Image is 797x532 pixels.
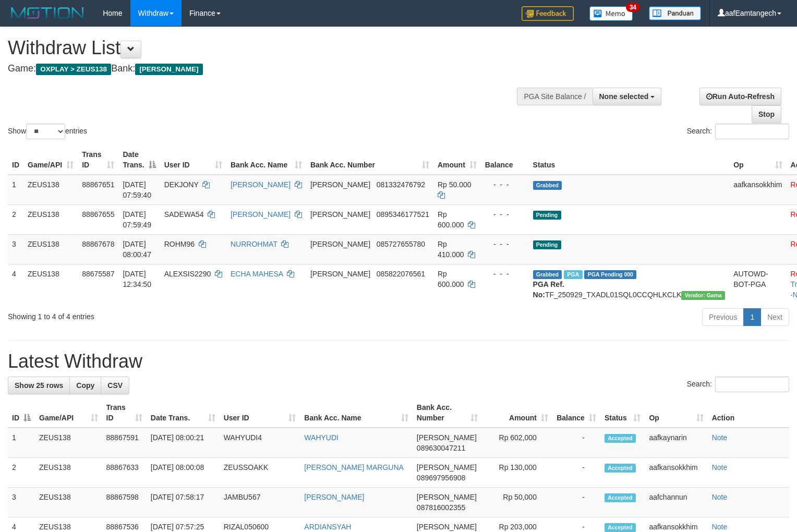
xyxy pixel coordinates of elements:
th: User ID: activate to sort column ascending [220,398,300,428]
a: Stop [752,105,781,123]
th: Trans ID: activate to sort column ascending [102,398,147,428]
span: [DATE] 07:59:49 [123,210,151,229]
td: ZEUS138 [35,488,102,517]
span: 88675587 [82,270,114,278]
span: [PERSON_NAME] [310,240,370,248]
span: Marked by aafpengsreynich [564,270,582,279]
td: - [552,458,600,488]
td: 4 [8,264,23,304]
td: aafkansokkhim [645,458,707,488]
a: Copy [69,377,101,394]
th: Amount: activate to sort column ascending [433,145,481,175]
th: Date Trans.: activate to sort column ascending [147,398,220,428]
span: ALEXSIS2290 [164,270,211,278]
th: Bank Acc. Name: activate to sort column ascending [300,398,413,428]
td: Rp 50,000 [482,488,552,517]
span: Grabbed [533,270,562,279]
span: Pending [533,240,561,249]
b: PGA Ref. No: [533,280,564,299]
th: ID: activate to sort column descending [8,398,35,428]
a: Note [712,433,728,442]
span: [PERSON_NAME] [310,270,370,278]
td: 2 [8,204,23,234]
th: Balance [481,145,529,175]
span: Vendor URL: https://trx31.1velocity.biz [681,291,725,300]
span: Copy [76,381,94,390]
td: ZEUSSOAKK [220,458,300,488]
a: Next [760,308,789,326]
img: Feedback.jpg [522,6,574,21]
th: Status [529,145,730,175]
label: Show entries [8,124,87,139]
span: CSV [107,381,123,390]
a: [PERSON_NAME] [304,493,364,501]
span: Grabbed [533,181,562,190]
span: None selected [599,92,649,101]
span: Accepted [605,464,636,473]
a: Previous [702,308,744,326]
span: [DATE] 12:34:50 [123,270,151,288]
span: Rp 600.000 [438,270,464,288]
td: ZEUS138 [35,428,102,458]
td: ZEUS138 [23,234,78,264]
td: [DATE] 07:58:17 [147,488,220,517]
td: TF_250929_TXADL01SQL0CCQHLKCLK [529,264,730,304]
div: PGA Site Balance / [517,88,592,105]
span: [PERSON_NAME] [417,433,477,442]
td: [DATE] 08:00:21 [147,428,220,458]
a: Note [712,493,728,501]
span: [PERSON_NAME] [310,180,370,189]
button: None selected [593,88,662,105]
td: ZEUS138 [35,458,102,488]
td: 1 [8,428,35,458]
span: Copy 089697956908 to clipboard [417,474,465,482]
span: OXPLAY > ZEUS138 [36,64,111,75]
th: Op: activate to sort column ascending [729,145,786,175]
span: Copy 081332476792 to clipboard [377,180,425,189]
span: ROHM96 [164,240,195,248]
span: Accepted [605,523,636,532]
a: [PERSON_NAME] MARGUNA [304,463,404,471]
div: - - - [485,179,525,190]
span: DEKJONY [164,180,199,189]
td: aafkaynarin [645,428,707,458]
img: panduan.png [649,6,701,20]
h1: Latest Withdraw [8,351,789,372]
span: [PERSON_NAME] [417,523,477,531]
th: Bank Acc. Number: activate to sort column ascending [413,398,482,428]
span: Copy 087816002355 to clipboard [417,503,465,512]
td: 3 [8,234,23,264]
th: ID [8,145,23,175]
span: Copy 085822076561 to clipboard [377,270,425,278]
span: Rp 410.000 [438,240,464,259]
td: 88867598 [102,488,147,517]
input: Search: [715,124,789,139]
td: aafkansokkhim [729,175,786,205]
span: SADEWA54 [164,210,204,219]
th: Amount: activate to sort column ascending [482,398,552,428]
a: [PERSON_NAME] [231,210,291,219]
a: Show 25 rows [8,377,70,394]
td: 1 [8,175,23,205]
a: ARDIANSYAH [304,523,351,531]
span: 88867678 [82,240,114,248]
th: Bank Acc. Name: activate to sort column ascending [226,145,306,175]
span: [PERSON_NAME] [135,64,202,75]
a: NURROHMAT [231,240,277,248]
span: Accepted [605,434,636,443]
img: Button%20Memo.svg [589,6,633,21]
a: 1 [743,308,761,326]
th: User ID: activate to sort column ascending [160,145,226,175]
td: aafchannun [645,488,707,517]
img: MOTION_logo.png [8,5,87,21]
th: Trans ID: activate to sort column ascending [78,145,118,175]
a: Note [712,463,728,471]
th: Balance: activate to sort column ascending [552,398,600,428]
select: Showentries [26,124,65,139]
span: Accepted [605,493,636,502]
label: Search: [687,124,789,139]
td: Rp 130,000 [482,458,552,488]
div: - - - [485,239,525,249]
a: WAHYUDI [304,433,339,442]
th: Status: activate to sort column ascending [600,398,645,428]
